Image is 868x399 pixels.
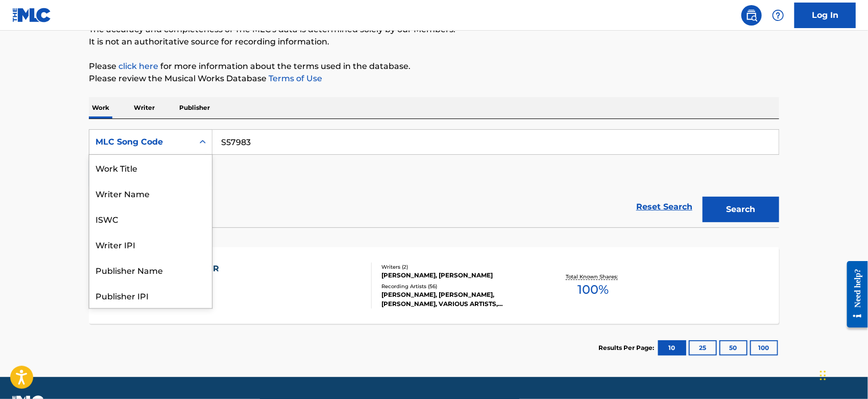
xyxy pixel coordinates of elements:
[381,263,536,271] div: Writers ( 2 )
[768,5,788,26] div: Help
[95,136,187,148] div: MLC Song Code
[566,273,620,280] p: Total Known Shares:
[89,257,212,283] div: Publisher Name
[381,271,536,280] div: [PERSON_NAME], [PERSON_NAME]
[772,9,784,21] img: help
[89,247,779,324] a: SORRY WRONG NUMBERMLC Song Code:S57983ISWC:Writers (2)[PERSON_NAME], [PERSON_NAME]Recording Artis...
[817,350,868,399] iframe: Chat Widget
[89,97,112,119] p: Work
[741,5,762,26] a: Public Search
[689,340,717,356] button: 25
[745,9,758,21] img: search
[89,73,779,85] p: Please review the Musical Works Database
[839,253,868,335] iframe: Resource Center
[381,290,536,309] div: [PERSON_NAME], [PERSON_NAME], [PERSON_NAME], VARIOUS ARTISTS, [PERSON_NAME]
[89,129,779,227] form: Search Form
[89,231,212,257] div: Writer IPI
[89,283,212,308] div: Publisher IPI
[820,360,826,391] div: Drag
[703,197,779,222] button: Search
[794,3,856,28] a: Log In
[89,155,212,180] div: Work Title
[89,180,212,206] div: Writer Name
[267,74,322,83] a: Terms of Use
[12,8,52,22] img: MLC Logo
[658,340,686,356] button: 10
[131,97,158,119] p: Writer
[118,61,158,71] a: click here
[719,340,748,356] button: 50
[631,196,697,218] a: Reset Search
[381,283,536,290] div: Recording Artists ( 56 )
[89,60,779,73] p: Please for more information about the terms used in the database.
[176,97,213,119] p: Publisher
[577,280,609,299] span: 100 %
[750,340,778,356] button: 100
[89,206,212,231] div: ISWC
[89,36,779,48] p: It is not an authoritative source for recording information.
[598,343,657,353] p: Results Per Page:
